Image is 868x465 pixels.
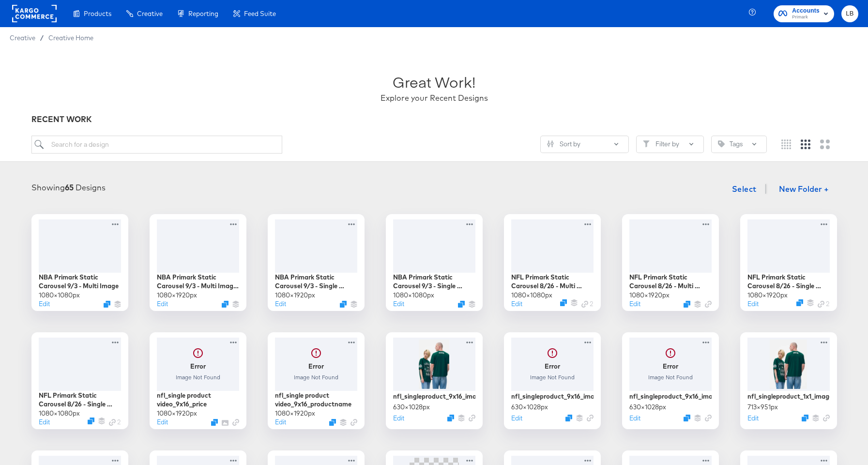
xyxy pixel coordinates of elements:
[39,299,50,309] button: Edit
[581,299,594,309] div: 2
[268,214,365,311] div: NBA Primark Static Carousel 9/3 - Single Image 9:161080×1920pxEditDuplicate
[350,419,357,426] svg: Link
[39,291,80,300] div: 1080 × 1080 px
[458,301,465,308] svg: Duplicate
[587,415,594,421] svg: Link
[747,414,759,423] button: Edit
[35,34,48,42] span: /
[31,182,106,193] div: Showing Designs
[386,214,483,311] div: NBA Primark Static Carousel 9/3 - Single Image1080×1080pxEditDuplicate
[801,139,810,149] svg: Medium grid
[188,10,218,17] span: Reporting
[157,273,239,291] div: NBA Primark Static Carousel 9/3 - Multi Image 9:16
[792,6,820,16] span: Accounts
[771,181,837,199] button: New Folder +
[157,418,168,427] button: Edit
[275,418,286,427] button: Edit
[622,332,719,429] div: ErrorImage Not Foundnfl_singleproduct_9x16_image_1630×1028pxEditDuplicate
[740,214,837,311] div: NFL Primark Static Carousel 8/26 - Single Image 9:161080×1920pxEditDuplicateLink 2
[447,415,454,421] svg: Duplicate
[629,273,712,291] div: NFL Primark Static Carousel 8/26 - Multi Image 9:16
[157,409,197,418] div: 1080 × 1920 px
[340,301,347,308] svg: Duplicate
[39,273,121,291] div: NBA Primark Static Carousel 9/3 - Multi Image
[728,179,761,199] button: Select
[629,299,640,309] button: Edit
[747,392,830,401] div: nfl_singleproduct_1x1_image_3
[393,72,475,93] div: Great Work!
[275,299,286,309] button: Edit
[31,332,128,429] div: NFL Primark Static Carousel 8/26 - Single Image1080×1080pxEditDuplicateLink 2
[845,8,854,19] span: LB
[469,415,475,421] svg: Link
[268,332,365,429] div: ErrorImage Not Foundnfl_single product video_9x16_productname1080×1920pxEditDuplicate
[629,414,640,423] button: Edit
[31,114,837,125] div: RECENT WORK
[393,273,475,291] div: NBA Primark Static Carousel 9/3 - Single Image
[88,418,94,424] svg: Duplicate
[684,415,690,421] svg: Duplicate
[540,136,629,153] button: SlidersSort by
[31,136,282,154] input: Search for a design
[275,391,357,409] div: nfl_single product video_9x16_productname
[157,299,168,309] button: Edit
[381,93,488,104] div: Explore your Recent Designs
[244,10,276,17] span: Feed Suite
[740,332,837,429] div: nfl_singleproduct_1x1_image_3713×951pxEditDuplicate
[792,14,820,21] span: Primark
[774,5,834,22] button: AccountsPrimark
[393,403,430,412] div: 630 × 1028 px
[275,409,315,418] div: 1080 × 1920 px
[504,214,601,311] div: NFL Primark Static Carousel 8/26 - Multi Image1080×1080pxEditDuplicateLink 2
[84,10,111,17] span: Products
[137,10,163,17] span: Creative
[781,139,791,149] svg: Small grid
[109,418,121,427] div: 2
[732,182,757,196] span: Select
[39,391,121,409] div: NFL Primark Static Carousel 8/26 - Single Image
[222,301,228,308] svg: Duplicate
[211,419,218,426] svg: Duplicate
[705,301,712,308] svg: Link
[796,299,803,306] svg: Duplicate
[329,419,336,426] svg: Duplicate
[511,299,522,309] button: Edit
[705,415,712,421] svg: Link
[393,299,404,309] button: Edit
[504,332,601,429] div: ErrorImage Not Foundnfl_singleproduct_9x16_image_2630×1028pxEditDuplicate
[841,5,858,22] button: LB
[747,291,788,300] div: 1080 × 1920 px
[157,291,197,300] div: 1080 × 1920 px
[565,415,572,421] svg: Duplicate
[629,291,670,300] div: 1080 × 1920 px
[157,391,239,409] div: nfl_single product video_9x16_price
[275,291,315,300] div: 1080 × 1920 px
[393,392,475,401] div: nfl_singleproduct_9x16_image_3
[560,299,567,306] svg: Duplicate
[511,273,594,291] div: NFL Primark Static Carousel 8/26 - Multi Image
[150,214,246,311] div: NBA Primark Static Carousel 9/3 - Multi Image 9:161080×1920pxEditDuplicate
[802,415,808,421] button: Duplicate
[150,332,246,429] div: ErrorImage Not Foundnfl_single product video_9x16_price1080×1920pxEditDuplicate
[511,392,594,401] div: nfl_singleproduct_9x16_image_2
[718,140,725,147] svg: Tag
[386,332,483,429] div: nfl_singleproduct_9x16_image_3630×1028pxEditDuplicate
[39,418,50,427] button: Edit
[65,183,74,192] strong: 65
[629,403,666,412] div: 630 × 1028 px
[684,301,690,308] svg: Duplicate
[232,419,239,426] svg: Link
[511,403,548,412] div: 630 × 1028 px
